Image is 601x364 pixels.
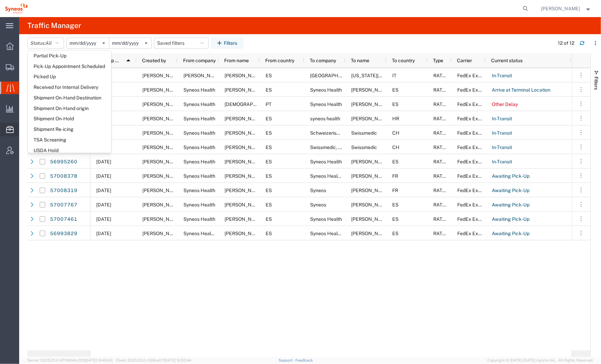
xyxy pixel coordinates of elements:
span: ES [266,173,272,179]
span: RATED [433,216,449,222]
a: Support [279,358,296,362]
span: 10/03/2025 [96,173,111,179]
span: From company [183,58,216,63]
span: FedEx Express [457,87,490,93]
span: ES [392,216,398,222]
span: Syneos [310,188,326,193]
span: CH [392,145,399,150]
span: Eugenio Sanchez [142,202,181,207]
span: 10/03/2025 [96,231,111,236]
span: Syneos Health France SARL [310,173,372,179]
span: Server: 2025.20.0-970904bc0f3 [27,358,113,362]
span: Type [433,58,443,63]
span: Eugenio Sanchez [142,216,181,222]
a: 56993829 [50,228,78,239]
span: Current status [491,58,523,63]
span: Syneos [310,202,326,207]
span: Syneos Health [310,102,342,107]
span: RATED [433,173,449,179]
span: FedEx Express [457,102,490,107]
span: Syneos Health [183,202,215,207]
span: Verónica Plaza Espinosa [351,202,444,207]
span: Pick-Up Appointment Scheduled [28,61,111,72]
span: RATED [433,73,449,78]
span: Picked Up [28,71,111,82]
span: Client: 2025.20.0-035ba07 [116,358,191,362]
span: Eugenio Sanchez [225,116,264,121]
a: 57007767 [50,200,78,211]
span: USDA Hold [28,145,111,156]
span: FedEx Express [457,130,490,136]
span: 10/03/2025 [96,216,111,222]
span: HR [392,116,399,121]
span: Eduardo Castaneda [142,73,181,78]
span: Swissmedic [351,145,377,150]
span: To company [310,58,336,63]
span: RATED [433,231,449,236]
span: ES [266,188,272,193]
span: Syneos Health [310,216,342,222]
span: Raquel Ramirez Garcia [142,159,181,164]
button: [PERSON_NAME] [541,4,592,13]
span: Stefan Ges [142,130,181,136]
input: Not set [67,38,109,48]
span: Eugenio Sanchez [351,216,390,222]
span: PT [266,102,271,107]
span: ES [392,159,398,164]
span: Eduardo Castañeda [183,73,222,78]
span: Schweizerisches Heilmittelinstitut [310,130,384,136]
span: Syneos Health Commercial Spain [310,231,420,236]
span: ES [266,73,272,78]
input: Not set [109,38,151,48]
span: FedEx Express [457,188,490,193]
h4: Traffic Manager [27,17,81,34]
span: Virginia Cancelloni [351,73,416,78]
a: 57008319 [50,185,78,196]
span: Stefan Ges [225,145,264,150]
span: Stefan Ges [225,130,264,136]
a: Awaiting Pick-Up [491,228,530,239]
button: Saved filters [154,38,209,49]
span: Raquel Ramirez Garcia [541,5,580,12]
span: ES [392,231,398,236]
span: Copyright © [DATE]-[DATE] Agistix Inc., All Rights Reserved [487,358,593,363]
span: FR [392,173,398,179]
span: RATED [433,87,449,93]
span: RATED [433,202,449,207]
span: FR [392,188,398,193]
span: To country [392,58,415,63]
span: Stefan Ges [351,159,390,164]
span: RATED [433,145,449,150]
span: Nestor Suskyi [351,188,390,193]
span: Syneos Health [183,102,215,107]
span: FedEx Express [457,173,490,179]
span: Raquel Ramirez Garcia [142,231,181,236]
span: FedEx Express [457,73,490,78]
span: Eugenio Sanchez [142,188,181,193]
span: Stefan Ges [142,145,181,150]
span: Cristiana Leite [225,102,317,107]
a: In-Transit [491,70,512,81]
span: [DATE] 10:52:44 [164,358,191,362]
span: Eugenio Sanchez [351,102,390,107]
span: Received for Internal Delivery [28,82,111,93]
a: In-Transit [491,128,512,139]
span: Shipment Re-icing [28,124,111,135]
a: 57007461 [50,214,78,225]
span: Eugenio Sanchez [225,173,264,179]
span: Partial Pick-Up [28,51,111,61]
span: Swissmedic [351,130,377,136]
span: RATED [433,159,449,164]
img: logo [5,3,28,14]
span: FedEx Express [457,216,490,222]
span: Syneos Health Commercial Spain [183,231,293,236]
span: CH [392,130,399,136]
span: Eugenio Sanchez [225,202,264,207]
span: Created by [142,58,166,63]
span: To name [351,58,369,63]
span: Syneos Health [310,159,342,164]
span: Eugenio Sanchez [142,116,181,121]
span: Syneos Health [183,130,215,136]
div: 12 of 12 [558,40,574,47]
span: ES [266,216,272,222]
